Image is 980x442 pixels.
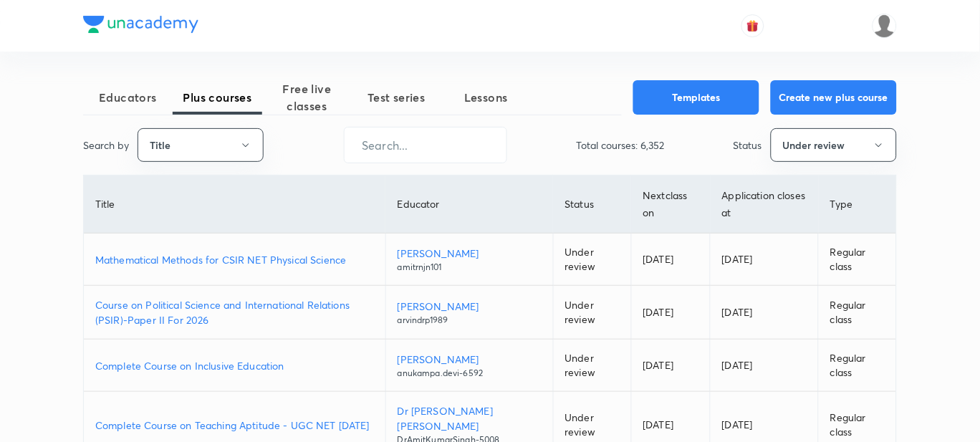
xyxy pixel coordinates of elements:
td: Regular class [819,234,896,286]
td: Under review [553,340,631,392]
p: [PERSON_NAME] [398,246,542,261]
a: [PERSON_NAME]anukampa.devi-6592 [398,352,542,380]
span: Test series [352,89,441,106]
p: Search by [83,138,129,153]
span: Free live classes [262,80,352,115]
th: Application closes at [711,176,819,234]
span: Plus courses [173,89,262,106]
p: anukampa.devi-6592 [398,367,542,380]
a: [PERSON_NAME]arvindrp1989 [398,299,542,327]
td: Under review [553,286,631,340]
button: Templates [633,80,759,115]
p: Total courses: 6,352 [577,138,665,153]
span: Educators [83,89,173,106]
th: Educator [385,176,553,234]
button: Title [138,128,264,162]
td: Regular class [819,340,896,392]
p: Status [734,138,762,153]
td: [DATE] [631,234,710,286]
p: Dr [PERSON_NAME] [PERSON_NAME] [398,403,542,433]
input: Search... [345,127,506,163]
a: Mathematical Methods for CSIR NET Physical Science [95,252,374,267]
th: Type [819,176,896,234]
span: Lessons [441,89,531,106]
a: Company Logo [83,16,198,37]
td: [DATE] [711,340,819,392]
th: Next class on [631,176,710,234]
p: arvindrp1989 [398,314,542,327]
p: [PERSON_NAME] [398,299,542,314]
a: Course on Political Science and International Relations (PSIR)-Paper II For 2026 [95,297,374,327]
img: avatar [746,19,759,32]
td: Under review [553,234,631,286]
td: [DATE] [711,286,819,340]
button: avatar [741,14,764,37]
th: Title [84,176,385,234]
td: [DATE] [631,286,710,340]
button: Create new plus course [771,80,897,115]
a: Complete Course on Inclusive Education [95,358,374,373]
p: [PERSON_NAME] [398,352,542,367]
td: [DATE] [631,340,710,392]
a: Complete Course on Teaching Aptitude - UGC NET [DATE] [95,418,374,433]
img: Company Logo [83,16,198,33]
img: Aamir Yousuf [873,14,897,38]
td: [DATE] [711,234,819,286]
th: Status [553,176,631,234]
a: [PERSON_NAME]amitrnjn101 [398,246,542,274]
p: amitrnjn101 [398,261,542,274]
button: Under review [771,128,897,162]
td: Regular class [819,286,896,340]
